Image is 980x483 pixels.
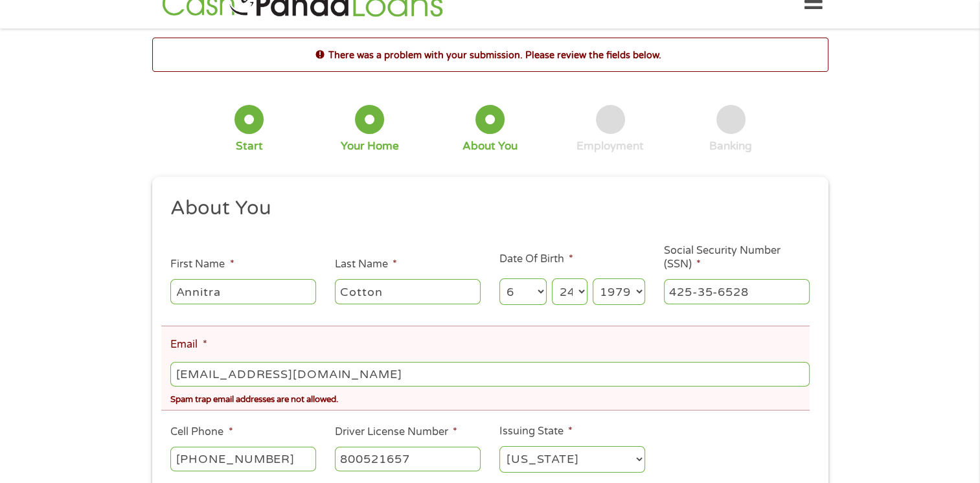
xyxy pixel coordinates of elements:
[335,425,457,439] label: Driver License Number
[664,279,810,304] input: 078-05-1120
[664,244,810,271] label: Social Security Number (SSN)
[170,389,809,407] div: Spam trap email addresses are not allowed.
[153,48,828,62] h2: There was a problem with your submission. Please review the fields below.
[576,139,644,153] div: Employment
[462,139,518,153] div: About You
[709,139,752,153] div: Banking
[236,139,263,153] div: Start
[170,258,234,271] label: First Name
[170,338,207,352] label: Email
[499,253,573,266] label: Date Of Birth
[335,258,397,271] label: Last Name
[170,279,316,304] input: John
[170,447,316,471] input: (541) 754-3010
[335,279,481,304] input: Smith
[170,196,800,221] h2: About You
[170,362,809,387] input: john@gmail.com
[341,139,399,153] div: Your Home
[170,425,233,439] label: Cell Phone
[499,425,573,438] label: Issuing State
